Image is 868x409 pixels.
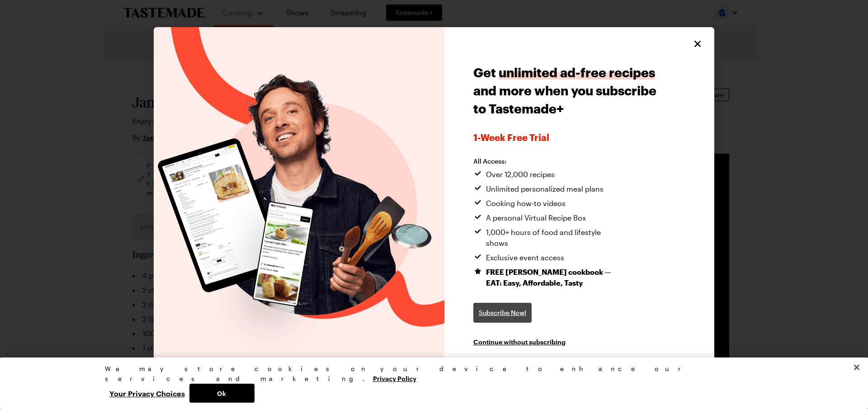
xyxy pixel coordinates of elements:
[486,198,566,209] span: Cooking how-to videos
[189,384,255,403] button: Ok
[105,364,756,403] div: Privacy
[486,252,564,263] span: Exclusive event access
[105,384,189,403] button: Your Privacy Choices
[499,65,655,80] span: unlimited ad-free recipes
[473,157,623,165] h2: All Access:
[473,63,659,118] h1: Get and more when you subscribe to Tastemade+
[486,169,555,180] span: Over 12,000 recipes
[847,357,867,377] button: Close
[473,337,566,346] button: Continue without subscribing
[473,132,659,143] span: 1-week Free Trial
[486,227,623,249] span: 1,000+ hours of food and lifestyle shows
[473,303,532,323] a: Subscribe Now!
[105,364,756,384] div: We may store cookies on your device to enhance our services and marketing.
[486,183,604,194] span: Unlimited personalized meal plans
[373,374,416,382] a: More information about your privacy, opens in a new tab
[486,267,623,288] span: FREE [PERSON_NAME] cookbook — EAT: Easy, Affordable, Tasty
[154,27,444,382] img: Tastemade Plus preview image
[692,38,703,50] button: Close
[486,212,586,223] span: A personal Virtual Recipe Box
[479,308,526,317] span: Subscribe Now!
